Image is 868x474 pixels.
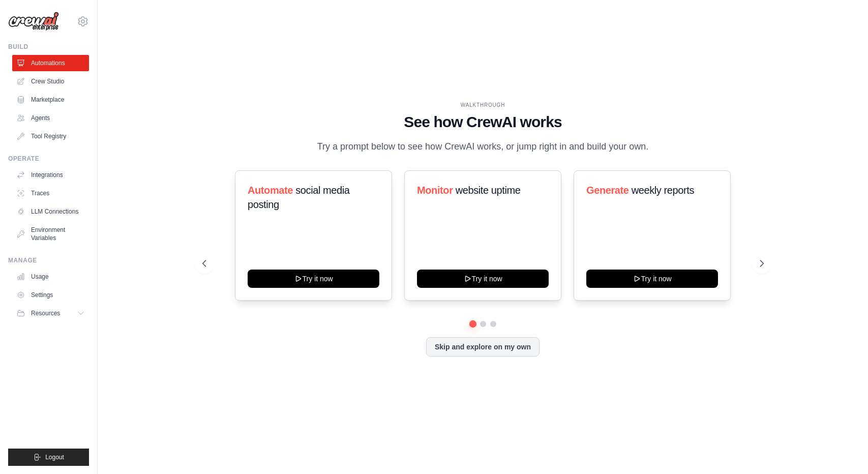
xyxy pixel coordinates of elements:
div: WALKTHROUGH [202,101,764,109]
a: LLM Connections [12,203,89,220]
a: Usage [12,269,89,285]
a: Crew Studio [12,73,89,90]
span: weekly reports [632,185,694,196]
button: Try it now [586,270,718,288]
a: Settings [12,287,89,303]
button: Resources [12,305,89,321]
div: Operate [8,155,89,163]
a: Automations [12,55,89,71]
span: Monitor [417,185,453,196]
a: Environment Variables [12,222,89,246]
div: Build [8,43,89,51]
p: Try a prompt below to see how CrewAI works, or jump right in and build your own. [312,139,654,154]
iframe: Chat Widget [817,425,868,474]
button: Skip and explore on my own [426,337,540,357]
a: Traces [12,185,89,201]
span: Logout [45,453,64,461]
a: Tool Registry [12,128,89,144]
button: Try it now [248,270,379,288]
button: Logout [8,449,89,466]
h1: See how CrewAI works [202,113,764,131]
span: social media posting [248,185,350,210]
a: Marketplace [12,92,89,108]
div: Manage [8,256,89,264]
span: Resources [31,309,60,317]
img: Logo [8,12,59,31]
a: Integrations [12,167,89,183]
span: website uptime [456,185,521,196]
span: Automate [248,185,293,196]
a: Agents [12,110,89,126]
span: Generate [586,185,629,196]
button: Try it now [417,270,549,288]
